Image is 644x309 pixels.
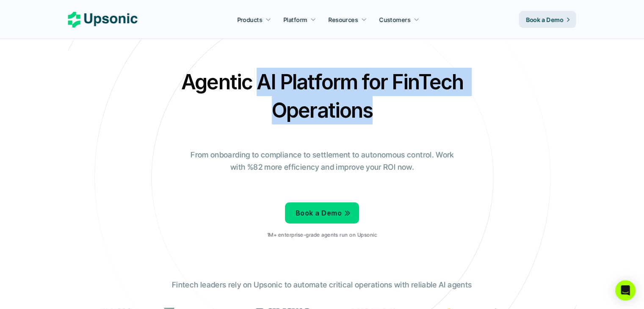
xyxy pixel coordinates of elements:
p: From onboarding to compliance to settlement to autonomous control. Work with %82 more efficiency ... [185,149,460,174]
p: 1M+ enterprise-grade agents run on Upsonic [267,232,377,238]
p: Customers [379,15,411,24]
p: Platform [283,15,307,24]
a: Book a Demo [519,11,576,28]
p: Book a Demo [296,207,342,219]
p: Resources [329,15,358,24]
a: Products [232,12,276,27]
p: Book a Demo [526,15,564,24]
a: Book a Demo [285,202,359,223]
p: Fintech leaders rely on Upsonic to automate critical operations with reliable AI agents [172,279,472,291]
p: Products [237,15,262,24]
h2: Agentic AI Platform for FinTech Operations [174,68,470,124]
div: Open Intercom Messenger [615,280,636,301]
